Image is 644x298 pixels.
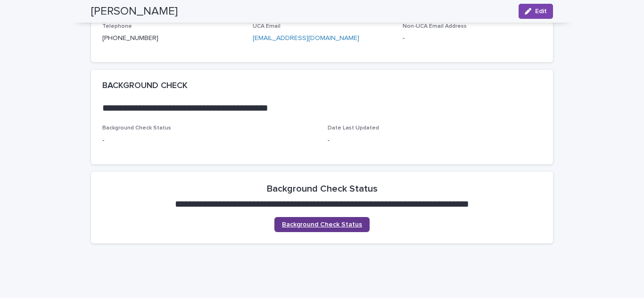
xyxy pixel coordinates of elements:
span: Date Last Updated [328,125,379,131]
a: [EMAIL_ADDRESS][DOMAIN_NAME] [253,35,359,41]
span: Edit [535,8,547,15]
button: Edit [519,4,553,19]
span: Background Check Status [282,221,362,228]
span: Telephone [102,24,132,29]
a: Background Check Status [274,217,370,232]
h2: BACKGROUND CHECK [102,81,188,91]
a: [PHONE_NUMBER] [102,35,158,41]
span: UCA Email [253,24,281,29]
p: - [328,136,542,145]
h2: Background Check Status [267,183,378,194]
h2: [PERSON_NAME] [91,5,178,18]
p: - [403,33,542,43]
span: Background Check Status [102,125,171,131]
p: - [102,136,316,145]
span: Non-UCA Email Address [403,24,467,29]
